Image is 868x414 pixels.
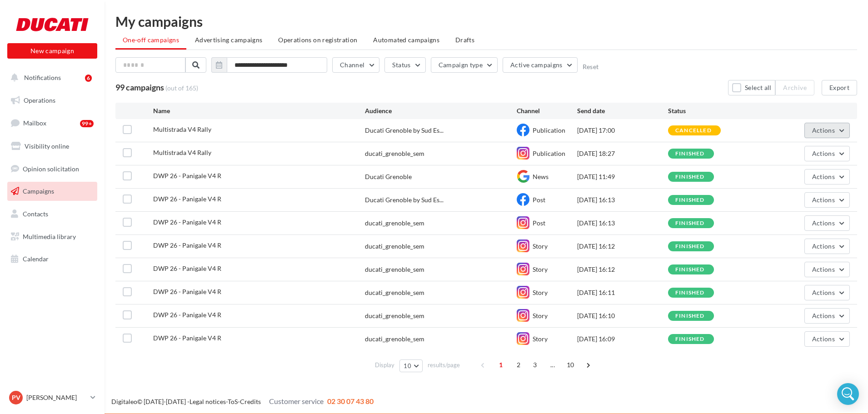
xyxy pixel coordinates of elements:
span: Multimedia library [23,233,76,240]
span: Post [533,196,545,204]
span: Actions [812,312,835,319]
span: Advertising campaigns [195,36,262,44]
div: [DATE] 16:11 [577,288,668,297]
button: Actions [804,192,850,208]
span: results/page [428,361,460,369]
button: Actions [804,169,850,185]
div: [DATE] 16:12 [577,265,668,274]
button: Actions [804,123,850,138]
button: Actions [804,146,850,161]
button: Status [384,57,425,73]
span: Opinion solicitation [23,165,79,172]
span: Actions [812,335,835,343]
button: Export [822,80,857,95]
div: Audience [365,106,516,115]
div: 6 [85,75,92,82]
a: PV [PERSON_NAME] [7,389,97,406]
span: Actions [812,196,835,204]
a: Legal notices [190,398,226,405]
span: 10 [563,358,578,372]
div: finished [675,174,705,180]
div: [DATE] 16:12 [577,242,668,251]
span: Operations [24,96,55,104]
a: Operations [5,91,99,110]
button: New campaign [7,43,97,59]
span: 02 30 07 43 80 [327,397,374,405]
a: Campaigns [5,182,99,201]
span: Ducati Grenoble by Sud Es... [365,126,444,135]
div: [DATE] 16:13 [577,219,668,228]
div: ducati_grenoble_sem [365,242,424,251]
span: Drafts [455,36,474,44]
span: Actions [812,126,835,134]
div: Status [668,106,759,115]
span: DWP 26 - Panigale V4 R [153,218,221,226]
span: DWP 26 - Panigale V4 R [153,241,221,249]
span: Visibility online [25,142,69,150]
span: DWP 26 - Panigale V4 R [153,195,221,203]
span: Story [533,335,548,343]
div: [DATE] 16:13 [577,195,668,205]
div: ducati_grenoble_sem [365,265,424,274]
span: DWP 26 - Panigale V4 R [153,334,221,342]
button: 10 [399,359,423,372]
a: Credits [240,398,261,405]
div: My campaigns [115,15,857,28]
span: (out of 165) [165,84,198,93]
button: Archive [775,80,814,95]
a: Visibility online [5,137,99,156]
span: Contacts [23,210,48,218]
div: ducati_grenoble_sem [365,149,424,158]
div: finished [675,220,705,226]
div: finished [675,151,705,157]
button: Active campaigns [503,57,578,73]
span: © [DATE]-[DATE] - - - [111,398,374,405]
span: Publication [533,150,565,157]
span: Multistrada V4 Rally [153,149,211,156]
span: Actions [812,242,835,250]
span: 2 [511,358,526,372]
div: [DATE] 16:10 [577,311,668,320]
span: ... [545,358,560,372]
span: DWP 26 - Panigale V4 R [153,311,221,319]
span: Automated campaigns [373,36,439,44]
span: Actions [812,265,835,273]
div: ducati_grenoble_sem [365,288,424,297]
button: Reset [583,63,599,70]
button: Campaign type [431,57,498,73]
span: Actions [812,289,835,296]
a: Mailbox99+ [5,113,99,133]
span: 1 [494,358,508,372]
span: 3 [528,358,542,372]
span: Actions [812,219,835,227]
span: Notifications [24,74,61,81]
a: Contacts [5,205,99,224]
div: cancelled [675,128,712,134]
span: Campaigns [23,187,54,195]
div: Ducati Grenoble [365,172,412,181]
div: finished [675,290,705,296]
button: Actions [804,308,850,324]
span: 99 campaigns [115,82,164,92]
span: Story [533,265,548,273]
div: [DATE] 17:00 [577,126,668,135]
button: Actions [804,285,850,300]
span: 10 [404,362,411,369]
span: Publication [533,126,565,134]
span: DWP 26 - Panigale V4 R [153,288,221,295]
a: Digitaleo [111,398,137,405]
span: Actions [812,150,835,157]
span: Active campaigns [510,61,563,69]
div: Open Intercom Messenger [837,383,859,405]
button: Channel [332,57,379,73]
span: DWP 26 - Panigale V4 R [153,172,221,180]
span: Story [533,312,548,319]
div: finished [675,267,705,273]
div: finished [675,244,705,249]
div: finished [675,313,705,319]
div: [DATE] 11:49 [577,172,668,181]
div: finished [675,197,705,203]
button: Actions [804,262,850,277]
div: Name [153,106,365,115]
p: [PERSON_NAME] [26,393,87,402]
